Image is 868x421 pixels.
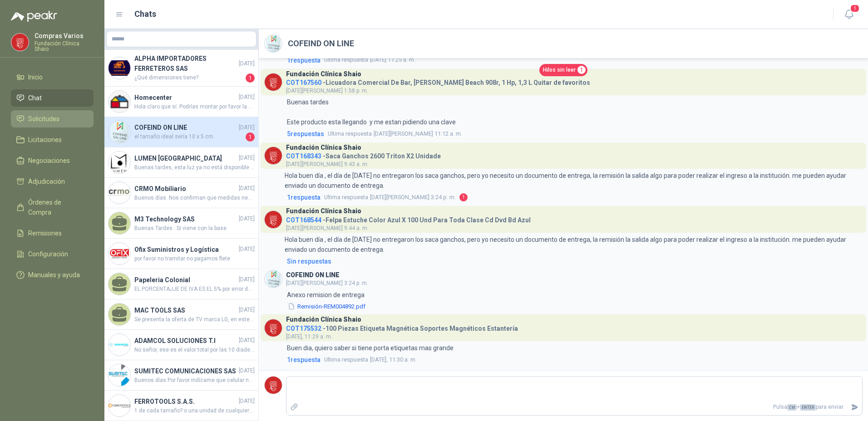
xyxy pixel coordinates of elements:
[239,184,255,193] span: [DATE]
[28,197,85,217] span: Órdenes de Compra
[287,256,331,266] div: Sin respuestas
[134,214,237,224] h4: M3 Technology SAS
[104,299,258,330] a: MAC TOOLS SAS[DATE]Se presenta la oferta de TV marca LG, en este momenot tenemos disponibilidad d...
[104,117,258,147] a: Company LogoCOFEIND ON LINE[DATE]el tamaño ideal sería 10 x 5 cm1
[28,72,43,82] span: Inicio
[239,59,255,68] span: [DATE]
[239,154,255,162] span: [DATE]
[28,156,70,166] span: Negociaciones
[246,73,255,83] span: 1
[265,147,282,164] img: Company Logo
[286,145,361,150] h3: Fundación Clínica Shaio
[459,193,468,201] span: 1
[108,91,130,113] img: Company Logo
[285,55,863,65] a: 1respuestaUltima respuesta[DATE] 11:25 a. m.
[285,129,863,139] a: 5respuestasUltima respuesta[DATE][PERSON_NAME] 11:12 a. m.
[134,406,255,415] span: 1 de cada tamaño? o una unidad de cualquiera de estos tamaños.
[104,391,258,421] a: Company LogoFERROTOOLS S.A.S.[DATE]1 de cada tamaño? o una unidad de cualquiera de estos tamaños.
[239,245,255,254] span: [DATE]
[28,114,59,124] span: Solicitudes
[11,152,94,169] a: Negociaciones
[134,184,237,194] h4: CRMO Mobiliario
[11,173,94,190] a: Adjudicación
[286,225,369,231] span: [DATE][PERSON_NAME] 9:44 a. m.
[543,66,576,74] span: Hilos sin leer
[286,333,332,340] span: [DATE], 11:29 a. m.
[104,239,258,269] a: Company LogoOfix Suministros y Logística[DATE]por favor no tramitar no pagamos flete
[246,132,255,142] span: 1
[28,270,80,280] span: Manuales y ayuda
[285,355,863,365] a: 1respuestaUltima respuesta[DATE], 11:30 a. m.
[286,214,531,223] h4: - Felpa Estuche Color Azul X 100 Und Para Toda Clase Cd Dvd Bd Azul
[787,404,797,411] span: Ctrl
[239,275,255,284] span: [DATE]
[134,245,237,255] h4: Ofix Suministros y Logística
[28,249,68,259] span: Configuración
[35,41,94,52] p: Fundación Clínica Shaio
[134,397,237,406] h4: FERROTOOLS S.A.S.
[239,93,255,102] span: [DATE]
[286,273,340,278] h3: COFEIND ON LINE
[104,360,258,391] a: Company LogoSUMITEC COMUNICACIONES SAS[DATE]Buenos días Por favor indícame que celular necesitas?...
[286,161,369,167] span: [DATE][PERSON_NAME] 9:43 a. m.
[108,364,130,386] img: Company Logo
[239,123,255,132] span: [DATE]
[11,131,94,148] a: Licitaciones
[328,129,462,138] span: [DATE][PERSON_NAME] 11:12 a. m.
[285,256,863,266] a: Sin respuestas
[285,192,863,202] a: 1respuestaUltima respuesta[DATE][PERSON_NAME] 3:24 p. m.1
[286,150,441,159] h4: - Saca Ganchos 2600 Triton X2 Unidade
[287,290,366,300] p: Anexo remision de entrega
[134,194,255,202] span: Buenos días. Nos confirman que medidas necesitan las estanterías para cotizar y enviar ficha tecnica
[286,216,321,224] span: COT168544
[28,228,62,238] span: Remisiones
[265,377,282,394] img: Company Logo
[108,182,130,204] img: Company Logo
[286,72,361,77] h3: Fundación Clínica Shaio
[577,66,586,74] span: 1
[108,243,130,264] img: Company Logo
[11,11,57,22] img: Logo peakr
[287,55,321,65] span: 1 respuesta
[104,50,258,87] a: Company LogoALPHA IMPORTADORES FERRETEROS SAS[DATE]¿Qué dimensiones tiene?1
[287,192,321,202] span: 1 respuesta
[324,355,417,364] span: [DATE], 11:30 a. m.
[134,153,237,163] h4: LUMEN [GEOGRAPHIC_DATA]
[287,302,366,311] button: Remisión-REM004892.pdf
[134,336,237,346] h4: ADAMCOL SOLUCIONES T.I
[134,132,244,142] span: el tamaño ideal sería 10 x 5 cm
[302,399,848,415] p: Pulsa + para enviar
[134,8,156,20] h1: Chats
[28,176,65,186] span: Adjudicación
[265,73,282,91] img: Company Logo
[104,147,258,178] a: Company LogoLUMEN [GEOGRAPHIC_DATA][DATE]Buenas tardes, esta luz ya no está disponible con el pro...
[286,88,368,94] span: [DATE][PERSON_NAME] 1:58 p. m.
[287,343,454,353] p: Buen dia, quiero saber si tiene porta etiquetas mas grande
[286,325,321,332] span: COT175532
[134,305,237,315] h4: MAC TOOLS SAS
[134,163,255,172] span: Buenas tardes, esta luz ya no está disponible con el proveedor.
[286,77,590,85] h4: - Licuadora Comercial De Bar, [PERSON_NAME] Beach 908r, 1 Hp, 1,3 L Quitar de favoritos
[11,34,29,51] img: Company Logo
[104,330,258,360] a: Company LogoADAMCOL SOLUCIONES T.I[DATE]No señor, ese es el valor total por las 10 diademas, el v...
[11,69,94,86] a: Inicio
[108,395,130,416] img: Company Logo
[11,194,94,221] a: Órdenes de Compra
[239,367,255,375] span: [DATE]
[286,317,361,322] h3: Fundación Clínica Shaio
[134,93,237,103] h4: Homecenter
[134,275,237,285] h4: Papeleria Colonial
[324,55,415,64] span: [DATE] 11:25 a. m.
[108,121,130,143] img: Company Logo
[265,319,282,337] img: Company Logo
[28,93,42,103] span: Chat
[324,193,456,202] span: [DATE][PERSON_NAME] 3:24 p. m.
[328,129,372,138] span: Ultima respuesta
[11,245,94,263] a: Configuración
[239,215,255,223] span: [DATE]
[108,57,130,79] img: Company Logo
[286,209,361,214] h3: Fundación Clínica Shaio
[285,171,863,191] p: Hola buen día , el día de [DATE] no entregaron los saca ganchos, pero yo necesito un documento de...
[239,306,255,314] span: [DATE]
[265,211,282,228] img: Company Logo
